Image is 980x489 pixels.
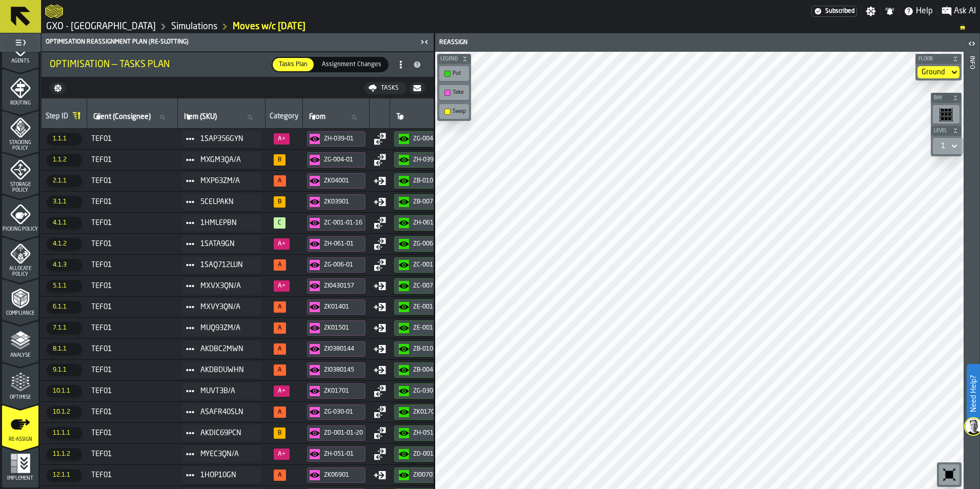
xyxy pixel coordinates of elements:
[200,408,253,416] span: ASAFR40SLN
[413,430,452,437] div: ZH-051-01
[825,8,854,15] span: Subscribed
[394,173,457,189] button: button-ZB-010-01-21
[437,83,471,102] div: button-toolbar-undefined
[931,103,962,126] div: button-toolbar-undefined
[453,108,466,115] div: Swap
[47,406,82,418] span: 10.1.2
[91,198,174,206] span: TEF01
[2,227,38,232] span: Picking Policy
[413,240,452,248] div: ZG-006-01
[413,219,452,227] div: ZH-061-01
[324,261,363,269] div: ZG-006-01
[274,301,286,313] span: 63%
[307,111,365,124] input: label
[200,387,253,395] span: MUVT3B/A
[91,177,174,185] span: TEF01
[413,198,452,206] div: ZB-007-01-13
[307,215,365,231] button: button-ZC-001-01-16
[307,131,365,147] button: button-ZH-039-01
[91,135,174,143] span: TEF01
[932,128,950,134] span: Level
[396,113,404,121] span: label
[374,280,386,292] div: Move Type: Put in
[413,261,452,269] div: ZC-001-01-16
[275,60,312,69] span: Tasks Plan
[274,154,285,166] span: 90%
[374,196,386,208] div: Move Type: Put in
[307,425,365,441] button: button-ZD-001-01-20
[47,175,82,187] span: 2.1.1
[413,177,452,185] div: ZB-010-01-21
[91,303,174,311] span: TEF01
[47,427,82,439] span: 11.1.1
[937,462,962,487] div: button-toolbar-undefined
[394,467,457,483] button: button-ZI0070156
[274,322,286,334] span: 53%
[200,303,253,311] span: MXVY3QN/A
[394,404,457,420] button: button-ZK01701
[91,408,174,416] span: TEF01
[46,112,68,123] div: Step ID
[437,466,495,487] a: logo-header
[47,469,82,481] span: 12.1.1
[200,345,253,353] span: AKDBC2MWN
[91,219,174,227] span: TEF01
[42,33,434,51] header: Optimisation Reassignment plan (Re-Slotting)
[91,450,174,458] span: TEF01
[413,156,452,164] div: ZH-039-01
[394,299,457,315] button: button-ZE-001-01-19
[307,362,365,378] button: button-ZI0380145
[47,154,82,166] span: 1.1.2
[394,257,457,273] button: button-ZC-001-01-16
[374,154,386,166] div: Move Type: Swap (exchange)
[200,324,253,332] span: MUQ93ZM/A
[307,320,365,336] button: button-ZK01501
[324,366,363,374] div: ZI0380145
[2,195,38,236] li: menu Picking Policy
[307,278,365,294] button: button-ZI0430157
[91,282,174,290] span: TEF01
[307,446,365,462] button: button-ZH-051-01
[922,68,945,76] div: DropdownMenuValue-default-floor
[2,140,38,151] span: Stacking Policy
[307,257,365,273] button: button-ZG-006-01
[394,194,457,210] button: button-ZB-007-01-13
[171,21,217,32] a: link-to-/wh/i/a3c616c1-32a4-47e6-8ca0-af4465b04030
[270,112,298,123] div: Category
[931,93,962,103] button: button-
[2,437,38,442] span: Re-assign
[2,363,38,404] li: menu Optimise
[91,429,174,437] span: TEF01
[917,66,959,78] div: DropdownMenuValue-default-floor
[47,448,82,460] span: 11.1.2
[200,240,253,248] span: 1SATA9GN
[47,238,82,250] span: 4.1.2
[453,70,466,77] div: Put
[374,448,386,460] div: Move Type: Swap (exchange)
[200,198,253,206] span: 5CELPAKN
[47,259,82,271] span: 4.1.3
[91,345,174,353] span: TEF01
[324,156,363,164] div: ZG-004-01
[862,6,880,16] label: button-toggle-Settings
[394,383,457,399] button: button-ZG-030-01
[435,33,964,52] header: Reassign
[2,353,38,358] span: Analyse
[954,5,976,17] span: Ask AI
[2,405,38,446] li: menu Re-assign
[937,5,980,17] label: button-toggle-Ask AI
[413,345,452,353] div: ZB-010-01-27
[413,324,452,332] div: ZE-001-01-24
[200,135,253,143] span: 1SAP356GYN
[413,451,452,458] div: ZD-001-01-20
[374,175,386,187] div: Move Type: Put in
[324,324,363,332] div: ZK01501
[374,133,386,145] div: Move Type: Swap (exchange)
[394,152,457,168] button: button-ZH-039-01
[394,131,457,147] button: button-ZG-004-01
[274,133,290,145] span: 36%
[324,219,363,227] div: ZC-001-01-16
[394,446,457,462] button: button-ZD-001-01-20
[200,429,253,437] span: AKDIC69PCN
[45,21,976,33] nav: Breadcrumb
